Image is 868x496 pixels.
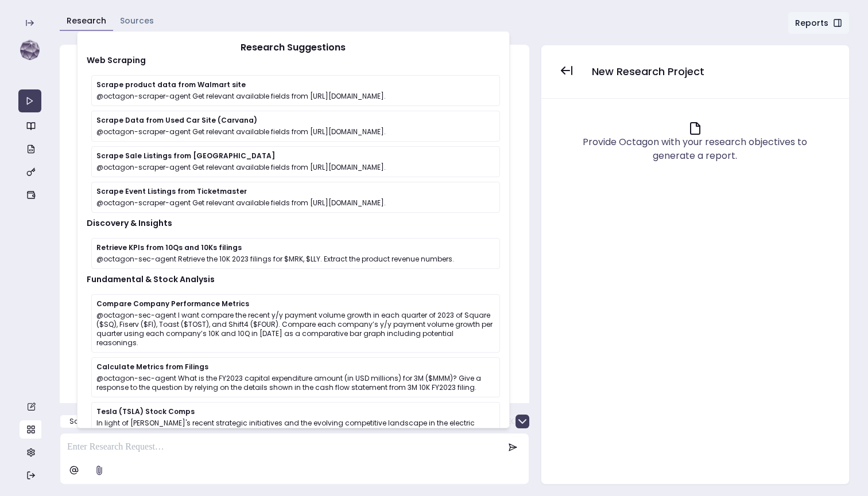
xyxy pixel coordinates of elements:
p: Calculate Metrics from Filings [96,362,495,372]
img: logo-0uyt-Vr5.svg [18,39,41,62]
p: Scrape Sale Listings from [GEOGRAPHIC_DATA] [96,151,495,161]
p: Research Suggestions [87,41,500,54]
p: Fundamental & Stock Analysis [87,274,500,285]
p: Scrape Event Listings from Ticketmaster [96,187,495,196]
p: Retrieve KPIs from 10Qs and 10Ks filings [96,243,495,252]
p: In light of [PERSON_NAME]'s recent strategic initiatives and the evolving competitive landscape i... [96,419,495,464]
p: Tesla (TSLA) Stock Comps [96,407,495,416]
button: Scrape product data from Walmart site [60,415,219,428]
button: Reports [788,11,850,34]
p: Compare Company Performance Metrics [96,299,495,308]
p: @octagon-sec-agent Retrieve the 10K 2023 filings for $MRK, $LLY. Extract the product revenue numb... [96,255,495,264]
p: @octagon-scraper-agent Get relevant available fields from [URL][DOMAIN_NAME]. [96,163,495,172]
p: Discovery & Insights [87,217,500,229]
a: Sources [120,15,154,26]
p: Scrape Data from Used Car Site (Carvana) [96,116,495,125]
div: Provide Octagon with your research objectives to generate a report. [564,135,826,163]
button: New Research Project [583,59,714,84]
p: @octagon-sec-agent What is the FY2023 capital expenditure amount (in USD millions) for 3M ($MMM)?... [96,374,495,392]
p: @octagon-sec-agent I want compare the recent y/y payment volume growth in each quarter of 2023 of... [96,311,495,347]
p: @octagon-scraper-agent Get relevant available fields from [URL][DOMAIN_NAME]. [96,127,495,136]
p: Web Scraping [87,54,500,66]
p: @octagon-scraper-agent Get relevant available fields from [URL][DOMAIN_NAME]. [96,92,495,101]
a: Research [67,15,106,26]
p: @octagon-scraper-agent Get relevant available fields from [URL][DOMAIN_NAME]. [96,198,495,208]
a: API Playground [18,89,41,112]
p: Scrape product data from Walmart site [96,80,495,89]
